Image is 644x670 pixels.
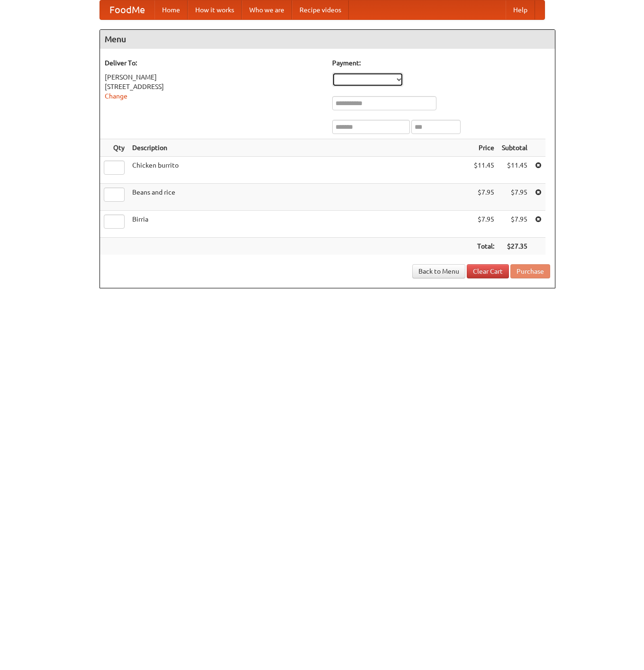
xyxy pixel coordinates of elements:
th: Qty [100,139,128,157]
a: FoodMe [100,0,154,19]
td: Chicken burrito [128,157,470,184]
a: Recipe videos [292,0,349,19]
h5: Deliver To: [105,58,323,68]
td: $11.45 [498,157,531,184]
td: $7.95 [470,184,498,211]
th: Subtotal [498,139,531,157]
th: Total: [470,238,498,255]
td: Birria [128,211,470,238]
td: $7.95 [470,211,498,238]
td: Beans and rice [128,184,470,211]
td: $7.95 [498,184,531,211]
a: Help [506,0,535,19]
td: $11.45 [470,157,498,184]
a: Back to Menu [412,264,465,278]
a: Who we are [242,0,292,19]
h5: Payment: [332,58,550,68]
a: Clear Cart [467,264,509,278]
div: [PERSON_NAME] [105,72,323,82]
th: Description [128,139,470,157]
th: Price [470,139,498,157]
div: [STREET_ADDRESS] [105,82,323,91]
a: Change [105,92,127,100]
a: Home [154,0,188,19]
th: $27.35 [498,238,531,255]
a: How it works [188,0,242,19]
button: Purchase [510,264,550,278]
td: $7.95 [498,211,531,238]
h4: Menu [100,30,555,49]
